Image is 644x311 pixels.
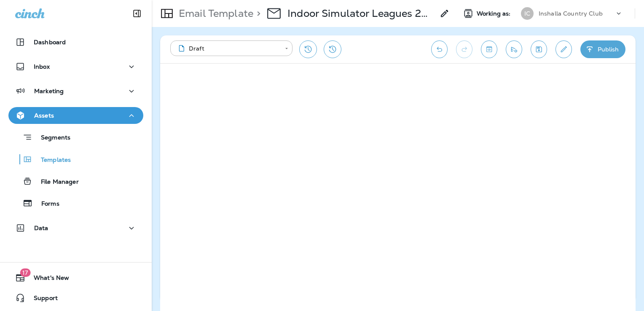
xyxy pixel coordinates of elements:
button: Toggle preview [481,40,497,58]
p: > [253,7,260,20]
button: Restore from previous version [299,40,317,58]
span: Working as: [477,10,513,17]
button: Data [8,220,143,236]
p: Data [34,225,48,231]
p: Dashboard [34,39,66,46]
span: 17 [20,268,30,277]
button: Assets [8,107,143,124]
div: IC [521,7,534,20]
button: Forms [8,194,143,212]
button: Save [531,40,547,58]
p: Indoor Simulator Leagues 2025 - Sept. [287,7,435,20]
p: Email Template [175,7,253,20]
button: Publish [580,40,625,58]
p: Inbox [34,63,50,70]
button: View Changelog [324,40,341,58]
p: Forms [33,200,59,208]
button: Undo [431,40,448,58]
button: Send test email [506,40,522,58]
button: Templates [8,150,143,168]
p: Templates [32,156,71,164]
button: Edit details [555,40,572,58]
p: Inshalla Country Club [539,10,603,17]
button: Segments [8,128,143,146]
p: Segments [32,134,70,142]
p: Marketing [34,88,64,94]
span: What's New [25,274,69,284]
button: 17What's New [8,269,143,286]
button: File Manager [8,172,143,190]
button: Support [8,290,143,306]
button: Dashboard [8,34,143,51]
div: Draft [176,44,279,53]
p: Assets [34,112,54,119]
button: Collapse Sidebar [125,5,149,22]
button: Marketing [8,83,143,99]
button: Inbox [8,58,143,75]
p: File Manager [32,178,79,186]
span: Support [25,295,58,305]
